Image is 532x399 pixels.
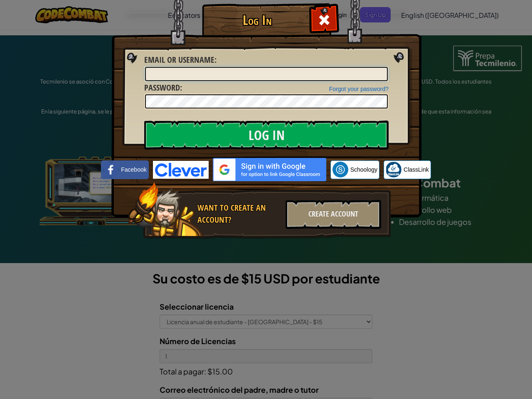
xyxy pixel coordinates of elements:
span: ClassLink [404,165,429,174]
img: schoology.png [332,162,348,177]
label: : [144,54,217,66]
span: Password [144,82,180,93]
h1: Log In [204,13,310,27]
a: Forgot your password? [329,86,389,92]
div: Want to create an account? [197,202,281,226]
img: clever-logo-blue.png [153,161,209,179]
img: classlink-logo-small.png [386,162,401,177]
span: Email or Username [144,54,214,65]
span: Schoology [350,165,377,174]
input: Log In [144,121,389,150]
label: : [144,82,182,94]
img: gplus_sso_button2.svg [213,158,326,181]
span: Facebook [121,165,146,174]
img: facebook_small.png [103,162,119,177]
div: Create Account [286,200,381,229]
